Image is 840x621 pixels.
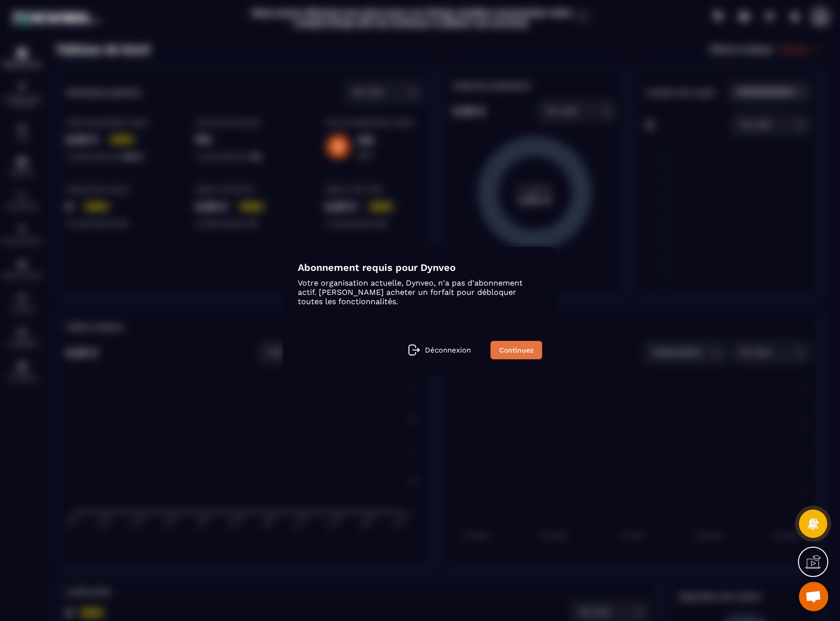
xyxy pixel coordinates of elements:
[490,341,542,359] a: Continuez
[799,582,828,611] a: Ouvrir le chat
[425,346,471,355] p: Déconnexion
[408,344,471,356] a: Déconnexion
[298,278,542,306] p: Votre organisation actuelle, Dynveo, n'a pas d'abonnement actif. [PERSON_NAME] acheter un forfait...
[298,262,542,273] h4: Abonnement requis pour Dynveo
